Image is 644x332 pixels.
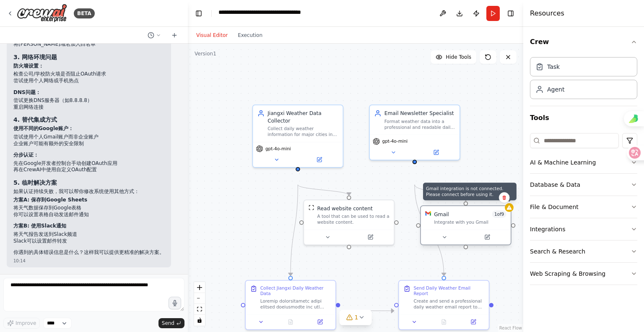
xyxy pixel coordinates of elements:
a: React Flow attribution [499,326,522,330]
strong: 方案B: 使用Slack通知 [13,223,66,229]
img: ScrapeWebsiteTool [309,205,314,211]
div: Agent [547,85,564,94]
div: Read website content [317,205,373,212]
button: Improve [3,318,40,329]
li: 先在Google开发者控制台手动创建OAuth应用 [13,160,164,167]
div: Send Daily Weather Email ReportCreate and send a professional daily weather email report to subsc... [398,280,490,330]
nav: breadcrumb [218,8,313,18]
button: File & Document [530,196,637,218]
div: Loremip dolorsitametc adipi elitsed doeiusmodte inc utl etdol magnaa en Adminim Veniamqu nost exe... [260,298,331,310]
strong: 5. 临时解决方案 [13,179,57,186]
img: Logo [17,4,67,23]
button: Click to speak your automation idea [169,297,181,309]
li: 重启网络连接 [13,104,164,111]
button: 1 [340,310,372,325]
li: 将天气数据保存到Google表格 [13,205,164,212]
button: No output available [275,318,306,327]
strong: 防火墙设置： [13,63,44,69]
div: Integrate with you Gmail [434,219,506,225]
button: No output available [428,318,460,327]
button: Search & Research [530,241,637,262]
button: Crew [530,30,637,54]
button: fit view [194,304,205,315]
g: Edge from fa948731-2445-4d08-a94d-ba7d78fa0878 to 2fc91eb1-60c8-4cb7-9843-46eab6d62e46 [294,185,353,195]
li: 检查公司/学校防火墙是否阻止OAuth请求 [13,71,164,78]
g: Edge from fa948731-2445-4d08-a94d-ba7d78fa0878 to 233a9850-2f38-4dbd-9134-e595ba16d9a0 [287,185,301,276]
div: Gmail integration is not connected. Please connect before using it.GmailGmail1of9Integrate with y... [420,207,512,247]
button: Start a new chat [168,30,181,40]
button: Open in side panel [307,318,332,327]
div: Create and send a professional daily weather email report to subscribers using the collected weat... [413,298,484,310]
g: Edge from bbe77ef5-cffa-4107-b103-e1e142ff4258 to 5d1d021e-31dd-4ca7-9aea-dde550935569 [411,185,447,276]
div: Task [547,63,560,71]
div: ScrapeWebsiteToolRead website contentA tool that can be used to read a website content. [303,199,395,245]
li: Slack可以设置邮件转发 [13,238,164,245]
button: Execution [233,30,267,40]
button: toggle interactivity [194,315,205,326]
li: 尝试使用个人Gmail账户而非企业账户 [13,134,164,141]
p: 你遇到的具体错误信息是什么？这样我可以提供更精准的解决方案。 [13,249,164,256]
g: Edge from bbe77ef5-cffa-4107-b103-e1e142ff4258 to 4e25c9de-295d-45e3-ad6d-62b85d6d57d7 [411,185,469,201]
div: 10:14 [13,258,164,264]
span: Send [162,320,174,327]
button: Open in side panel [415,148,457,157]
div: Collect daily weather information for major cities in [GEOGRAPHIC_DATA] ([GEOGRAPHIC_DATA], [GEOG... [267,126,338,138]
button: Hide left sidebar [193,8,205,19]
button: Open in side panel [299,155,340,164]
li: 你可以设置表格自动发送邮件通知 [13,212,164,218]
span: Improve [16,320,36,327]
span: gpt-4o-mini [382,139,408,144]
span: Hide Tools [446,54,471,60]
li: 将[PERSON_NAME]域名加入白名单 [13,41,164,48]
strong: 4. 替代集成方式 [13,116,57,123]
button: Open in side panel [467,233,508,242]
button: Delete node [499,192,510,203]
g: Edge from 233a9850-2f38-4dbd-9134-e595ba16d9a0 to 5d1d021e-31dd-4ca7-9aea-dde550935569 [340,307,394,314]
button: Tools [530,106,637,130]
button: Open in side panel [350,233,391,242]
li: 再在CrewAI中使用自定义OAuth配置 [13,167,164,173]
strong: 分步认证： [13,152,39,158]
div: Tools [530,130,637,292]
div: Collect Jiangxi Daily Weather DataLoremip dolorsitametc adipi elitsed doeiusmodte inc utl etdol m... [245,280,336,330]
div: Jiangxi Weather Data CollectorCollect daily weather information for major cities in [GEOGRAPHIC_D... [252,105,344,168]
button: Database & Data [530,174,637,196]
strong: 方案A: 保存到Google Sheets [13,197,87,203]
div: Send Daily Weather Email Report [413,285,484,297]
div: Crew [530,54,637,106]
strong: DNS问题： [13,89,41,95]
span: Number of enabled actions [492,211,506,218]
div: Email Newsletter Specialist [384,110,455,117]
button: Integrations [530,218,637,240]
div: Version 1 [195,50,216,57]
li: 企业账户可能有额外的安全限制 [13,141,164,147]
div: Gmail integration is not connected. Please connect before using it. [423,183,517,200]
div: Format weather data into a professional and readable daily weather report email and send it to su... [384,118,455,130]
li: 尝试更换DNS服务器（如8.8.8.8） [13,97,164,104]
strong: 3. 网络环境问题 [13,54,57,60]
h4: Resources [530,8,564,18]
span: gpt-4o-mini [265,146,291,152]
div: A tool that can be used to read a website content. [317,213,390,225]
button: Switch to previous chat [144,30,164,40]
button: zoom out [194,293,205,304]
div: Email Newsletter SpecialistFormat weather data into a professional and readable daily weather rep... [369,105,460,160]
button: Open in side panel [461,318,486,327]
div: Collect Jiangxi Daily Weather Data [260,285,331,297]
div: Gmail [434,211,449,218]
p: 如果认证持续失败，我可以帮你修改系统使用其他方式： [13,188,164,195]
button: Web Scraping & Browsing [530,263,637,285]
button: AI & Machine Learning [530,152,637,173]
button: Hide Tools [431,50,476,64]
div: React Flow controls [194,282,205,326]
button: Send [158,318,184,328]
li: 尝试使用个人网络或手机热点 [13,78,164,84]
li: 将天气报告发送到Slack频道 [13,231,164,238]
div: BETA [74,8,95,18]
img: Gmail [425,211,431,217]
strong: 使用不同的Google账户： [13,125,73,131]
button: Visual Editor [191,30,233,40]
span: 1 [355,313,358,322]
button: zoom in [194,282,205,293]
div: Jiangxi Weather Data Collector [267,110,338,124]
